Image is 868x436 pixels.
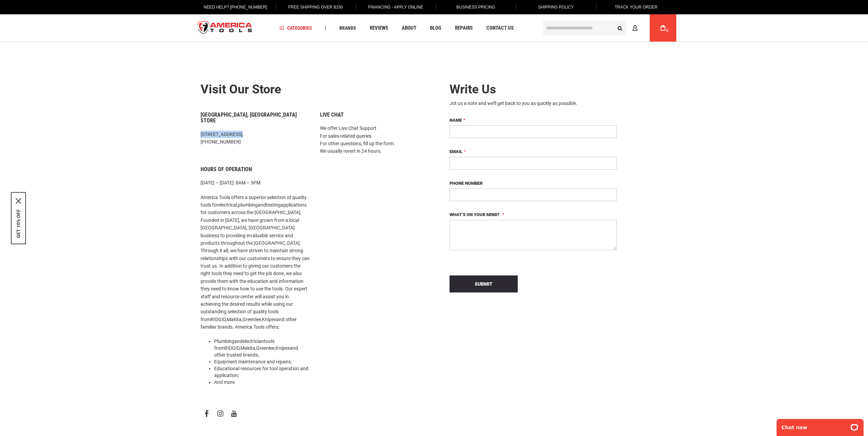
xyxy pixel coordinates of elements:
span: Repairs [455,26,473,31]
p: [STREET_ADDRESS], [PHONE_NUMBER] [201,131,310,146]
span: Categories [279,26,312,30]
img: America Tools [192,15,258,41]
span: Write Us [450,82,496,96]
div: Jot us a note and we’ll get back to you as quickly as possible. [450,100,617,107]
a: Categories [276,24,315,33]
a: Greenlee [242,317,261,322]
a: RIDGID [224,345,239,351]
h6: Hours of Operation [201,166,310,172]
span: Submit [475,281,492,287]
p: America Tools offers a superior selection of quality tools for , and applications for customers a... [201,194,310,331]
svg: close icon [16,198,21,204]
a: Plumbing [214,339,234,344]
span: What’s on your mind? [450,212,500,217]
button: Search [614,21,627,34]
a: electrician [242,339,264,344]
span: Email [450,149,462,154]
li: Educational resources for tool operation and application; [214,365,310,379]
button: Close [16,198,21,204]
span: Blog [430,26,441,31]
button: GET 10% OFF [16,209,21,238]
span: Shipping Policy [538,5,574,10]
h6: [GEOGRAPHIC_DATA], [GEOGRAPHIC_DATA] Store [201,112,310,124]
p: [DATE] – [DATE]: 8AM – 5PM [201,179,310,186]
a: Equipment maintenance and repairs [214,359,291,364]
a: Blog [427,24,444,33]
span: Name [450,118,462,123]
a: About [399,24,420,33]
a: Knipex [262,317,276,322]
a: Greenlee [256,345,275,351]
span: Reviews [370,26,388,31]
a: plumbing [238,202,258,208]
span: Contact Us [486,26,514,31]
li: And more. [214,379,310,386]
li: ; [214,358,310,365]
a: Repairs [452,24,476,33]
h6: Live Chat [320,112,429,118]
span: About [402,26,416,31]
a: electrical [218,202,237,208]
a: Contact Us [483,24,517,33]
a: Brands [336,24,359,33]
span: 0 [666,29,668,33]
a: testing [266,202,281,208]
span: Phone Number [450,181,483,186]
a: Makita [227,317,241,322]
a: Knipex [276,345,290,351]
button: Submit [450,275,518,292]
p: We offer Live Chat Support For sales-related queries For other questions, fill up the form. We us... [320,124,429,155]
li: and tools from , , , and other trusted brands; [214,338,310,358]
a: store logo [192,15,258,41]
a: RIDGID [211,317,226,322]
a: Reviews [367,24,391,33]
a: Makita [240,345,255,351]
iframe: LiveChat chat widget [772,415,868,436]
h2: Visit our store [201,83,429,96]
a: 0 [657,14,670,42]
span: Brands [339,26,356,30]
